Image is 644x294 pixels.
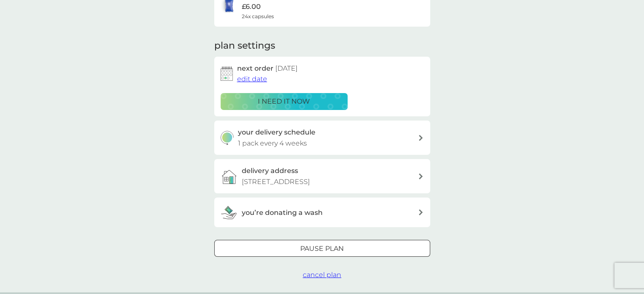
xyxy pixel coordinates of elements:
h3: your delivery schedule [238,127,315,138]
h2: next order [237,63,298,74]
span: 24x capsules [242,12,274,20]
span: [DATE] [275,64,298,72]
h3: you’re donating a wash [242,207,323,218]
p: i need it now [258,96,310,107]
p: £6.00 [242,1,261,12]
button: your delivery schedule1 pack every 4 weeks [214,121,430,155]
button: i need it now [221,93,348,110]
span: cancel plan [303,271,341,279]
span: edit date [237,75,267,83]
button: edit date [237,74,267,85]
h3: delivery address [242,165,298,176]
button: you’re donating a wash [214,198,430,227]
button: cancel plan [303,269,341,280]
p: [STREET_ADDRESS] [242,176,310,187]
p: Pause plan [300,243,344,254]
a: delivery address[STREET_ADDRESS] [214,159,430,193]
button: Pause plan [214,240,430,257]
h2: plan settings [214,39,275,52]
p: 1 pack every 4 weeks [238,138,307,149]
